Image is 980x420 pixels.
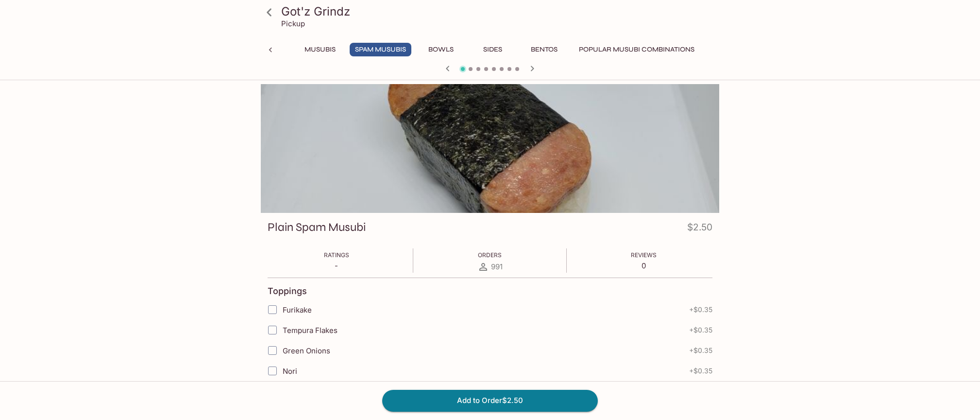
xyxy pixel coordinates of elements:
[281,19,305,28] p: Pickup
[478,251,502,259] span: Orders
[281,4,715,19] h3: Got'z Grindz
[574,43,700,56] button: Popular Musubi Combinations
[689,347,712,354] span: + $0.35
[324,251,349,259] span: Ratings
[631,251,657,259] span: Reviews
[268,220,366,235] h3: Plain Spam Musubi
[471,43,514,56] button: Sides
[283,367,297,376] span: Nori
[268,286,307,297] h4: Toppings
[687,220,712,239] h4: $2.50
[283,346,330,355] span: Green Onions
[350,43,411,56] button: Spam Musubis
[631,261,657,270] p: 0
[261,84,719,213] div: Plain Spam Musubi
[689,326,712,334] span: + $0.35
[324,261,349,270] p: -
[689,306,712,314] span: + $0.35
[298,43,342,56] button: Musubis
[283,326,338,335] span: Tempura Flakes
[522,43,566,56] button: Bentos
[419,43,463,56] button: Bowls
[382,390,598,411] button: Add to Order$2.50
[283,305,312,315] span: Furikake
[689,367,712,375] span: + $0.35
[491,262,503,271] span: 991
